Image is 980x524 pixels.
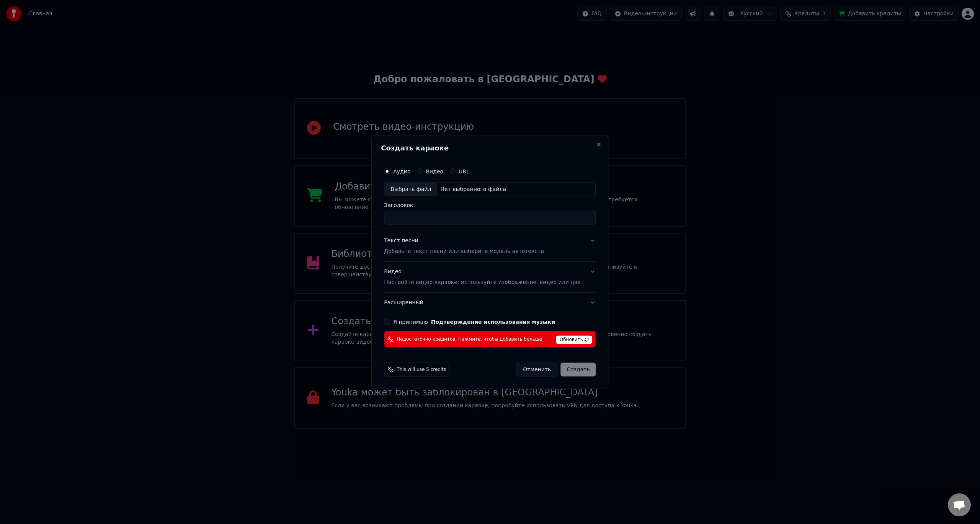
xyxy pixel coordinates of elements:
div: Нет выбранного файла [437,185,509,193]
button: ВидеоНастройте видео караоке: используйте изображение, видео или цвет [384,262,596,292]
span: Недостаточно кредитов. Нажмите, чтобы добавить больше [397,336,542,342]
h2: Создать караоке [381,144,599,151]
div: Выбрать файл [384,182,437,196]
label: Аудио [393,168,410,174]
label: Заголовок [384,202,596,208]
p: Добавьте текст песни или выберите модель автотекста [384,248,544,255]
label: Видео [426,168,443,174]
button: Расширенный [384,293,596,313]
div: Текст песни [384,237,418,245]
label: Я принимаю [393,319,555,325]
div: Видео [384,268,583,286]
label: URL [459,168,469,174]
p: Настройте видео караоке: используйте изображение, видео или цвет [384,279,583,286]
button: Я принимаю [431,319,555,325]
span: Обновить [556,336,593,344]
button: Текст песниДобавьте текст песни или выберите модель автотекста [384,231,596,261]
button: Отменить [516,363,557,377]
span: This will use 5 credits [397,367,446,373]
